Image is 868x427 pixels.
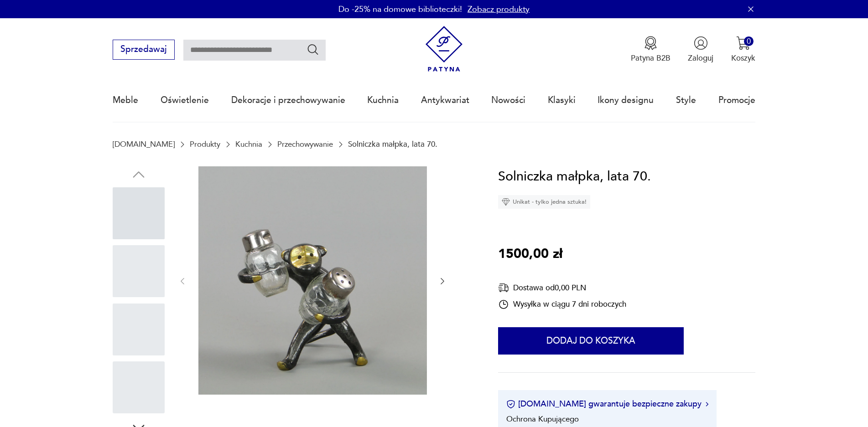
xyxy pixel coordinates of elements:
a: Meble [113,79,138,121]
a: Klasyki [548,79,576,121]
button: Patyna B2B [631,36,670,63]
p: Do -25% na domowe biblioteczki! [338,4,462,15]
img: Zdjęcie produktu Solniczka małpka, lata 70. [198,166,427,395]
div: Wysyłka w ciągu 7 dni roboczych [498,299,626,310]
a: Zobacz produkty [468,4,530,15]
a: [DOMAIN_NAME] [113,140,175,149]
li: Ochrona Kupującego [506,414,579,424]
button: Dodaj do koszyka [498,327,684,355]
a: Ikona medaluPatyna B2B [631,36,670,63]
img: Ikona koszyka [736,36,750,50]
img: Ikona dostawy [498,282,509,293]
a: Dekoracje i przechowywanie [231,79,345,121]
img: Ikona diamentu [502,198,510,206]
img: Ikona strzałki w prawo [706,402,708,406]
img: Ikona medalu [644,36,658,50]
img: Ikonka użytkownika [694,36,708,50]
a: Sprzedawaj [113,46,174,54]
a: Antykwariat [421,79,469,121]
p: Zaloguj [688,53,713,63]
div: 0 [744,36,754,46]
a: Nowości [491,79,525,121]
a: Promocje [718,79,755,121]
button: Zaloguj [688,36,713,63]
a: Produkty [190,140,220,149]
a: Style [676,79,696,121]
p: Patyna B2B [631,53,670,63]
a: Kuchnia [367,79,399,121]
button: 0Koszyk [731,36,755,63]
p: 1500,00 zł [498,244,562,265]
img: Patyna - sklep z meblami i dekoracjami vintage [421,26,467,72]
img: Ikona certyfikatu [506,400,515,409]
button: Szukaj [307,43,320,56]
a: Przechowywanie [277,140,333,149]
a: Kuchnia [235,140,262,149]
button: Sprzedawaj [113,40,174,60]
p: Koszyk [731,53,755,63]
a: Ikony designu [598,79,654,121]
div: Dostawa od 0,00 PLN [498,282,626,293]
button: [DOMAIN_NAME] gwarantuje bezpieczne zakupy [506,398,708,410]
div: Unikat - tylko jedna sztuka! [498,195,590,209]
a: Oświetlenie [161,79,209,121]
p: Solniczka małpka, lata 70. [348,140,437,149]
h1: Solniczka małpka, lata 70. [498,166,651,187]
